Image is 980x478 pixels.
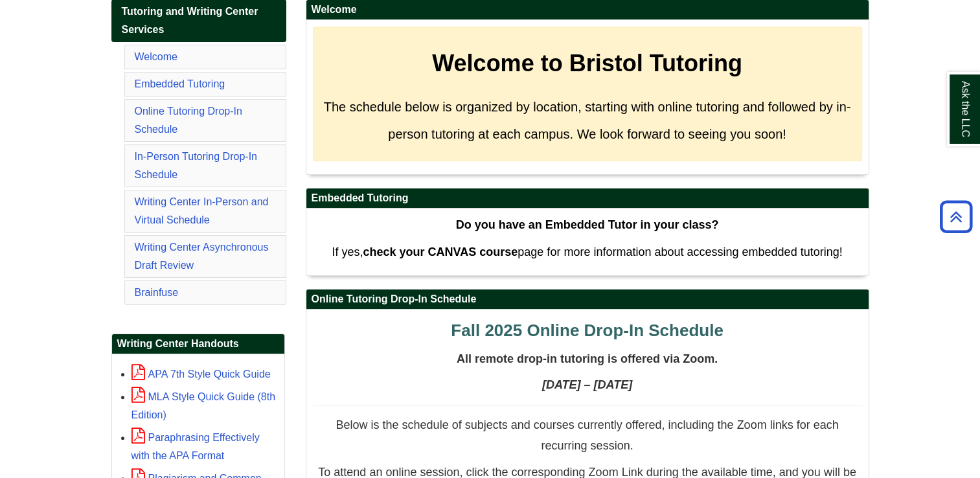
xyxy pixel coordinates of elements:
span: Below is the schedule of subjects and courses currently offered, including the Zoom links for eac... [336,418,838,452]
h2: Writing Center Handouts [112,334,284,354]
h2: Embedded Tutoring [306,188,869,209]
strong: Do you have an Embedded Tutor in your class? [456,218,719,231]
strong: Welcome to Bristol Tutoring [432,50,742,76]
a: Brainfuse [135,287,179,298]
strong: check your CANVAS course [363,245,518,258]
a: Writing Center Asynchronous Draft Review [135,242,269,271]
span: All remote drop-in tutoring is offered via Zoom. [457,352,718,365]
span: The schedule below is organized by location, starting with online tutoring and followed by in-per... [324,100,851,141]
h2: Online Tutoring Drop-In Schedule [306,290,869,310]
a: MLA Style Quick Guide (8th Edition) [131,391,276,420]
a: Embedded Tutoring [135,78,225,89]
span: Fall 2025 Online Drop-In Schedule [451,321,723,340]
a: Online Tutoring Drop-In Schedule [135,106,242,135]
a: In-Person Tutoring Drop-In Schedule [135,151,257,180]
a: APA 7th Style Quick Guide [131,369,271,380]
a: Writing Center In-Person and Virtual Schedule [135,196,269,225]
span: If yes, page for more information about accessing embedded tutoring! [332,245,842,258]
a: Back to Top [935,208,977,225]
a: Welcome [135,51,177,62]
span: Tutoring and Writing Center Services [122,6,258,35]
strong: [DATE] – [DATE] [542,378,632,391]
a: Paraphrasing Effectively with the APA Format [131,432,260,461]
